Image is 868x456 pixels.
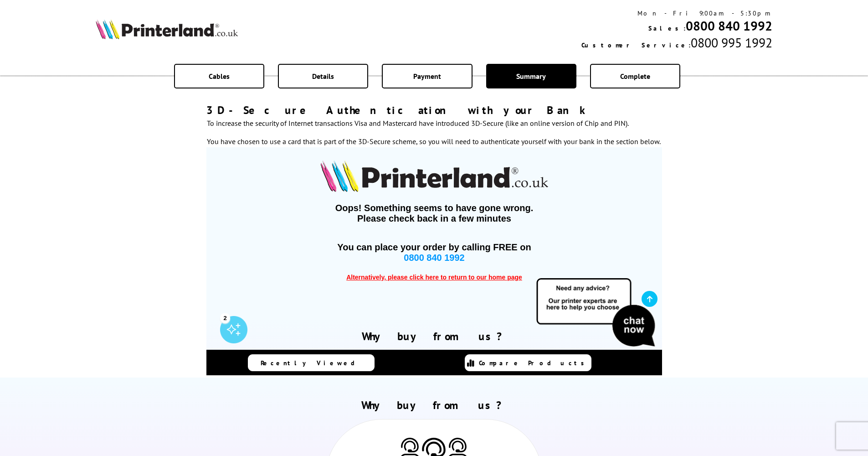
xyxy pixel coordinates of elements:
[207,119,661,146] span: To increase the security of Internet transactions Visa and Mastercard have introduced 3D-Secure (...
[14,56,442,77] span: Oops! Something seems to have gone wrong. Please check back in a few minutes
[131,95,324,105] span: You can place your order by calling FREE on
[140,125,316,134] a: Alternatively, please click here to return to our home page
[686,17,772,34] a: 0800 840 1992
[14,182,442,196] h2: Why buy from us?
[14,166,24,176] div: 2
[140,126,316,134] span: Alternatively, please click here to return to our home page
[96,398,773,412] h2: Why buy from us?
[54,212,158,220] span: Recently Viewed
[691,34,772,51] span: 0800 995 1992
[258,207,385,224] a: Compare Products
[197,105,258,115] span: 0800 840 1992
[516,72,546,81] span: Summary
[272,212,383,220] span: Compare Products
[209,72,230,81] span: Cables
[581,9,772,17] div: Mon - Fri 9:00am - 5:30pm
[581,41,691,49] span: Customer Service:
[328,130,451,202] img: Open Live Chat window
[648,24,686,32] span: Sales:
[413,72,441,81] span: Payment
[206,103,662,117] div: 3D-Secure Authentication with your Bank
[41,207,168,224] a: Recently Viewed
[96,19,238,39] img: Printerland Logo
[312,72,334,81] span: Details
[620,72,650,81] span: Complete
